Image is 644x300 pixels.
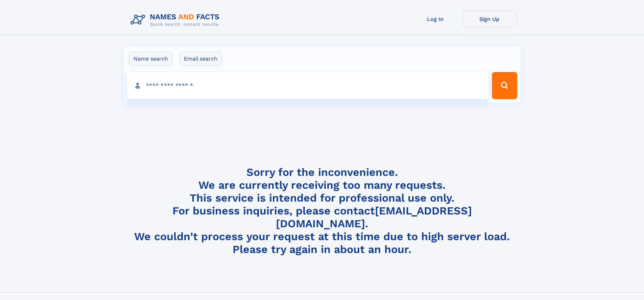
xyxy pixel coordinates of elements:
[128,166,517,256] h4: Sorry for the inconvenience. We are currently receiving too many requests. This service is intend...
[127,72,489,99] input: search input
[128,11,225,29] img: Logo Names and Facts
[462,11,517,27] a: Sign Up
[276,204,472,230] a: [EMAIL_ADDRESS][DOMAIN_NAME]
[129,52,172,66] label: Name search
[408,11,462,27] a: Log In
[180,52,222,66] label: Email search
[492,72,517,99] button: Search Button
